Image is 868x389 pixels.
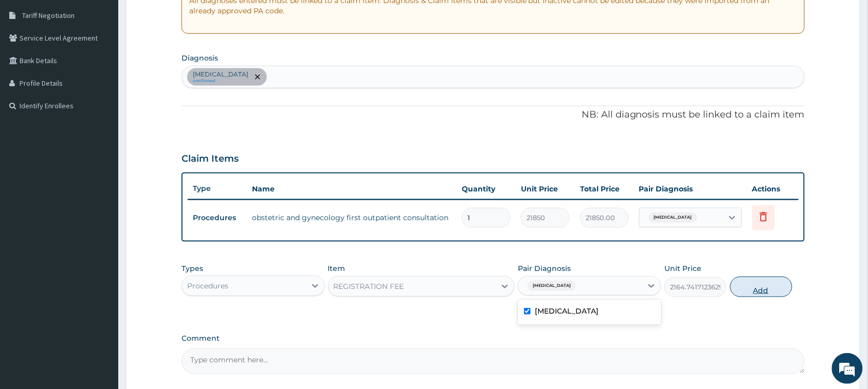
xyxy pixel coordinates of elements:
[193,70,248,79] p: [MEDICAL_DATA]
[22,11,75,20] span: Tariff Negotiation
[634,179,747,199] th: Pair Diagnosis
[188,179,247,198] th: Type
[247,207,457,228] td: obstetric and gynecology first outpatient consultation
[253,72,262,82] span: remove selection option
[664,263,701,274] label: Unit Price
[182,264,203,273] label: Types
[60,129,142,233] span: We're online!
[575,179,634,199] th: Total Price
[5,280,196,316] textarea: Type your message and hit 'Enter'
[193,79,248,84] small: confirmed
[516,179,575,199] th: Unit Price
[518,263,571,274] label: Pair Diagnosis
[747,179,799,199] th: Actions
[182,153,239,165] h3: Claim Items
[182,108,805,122] p: NB: All diagnosis must be linked to a claim item
[182,334,805,343] label: Comment
[187,281,228,291] div: Procedures
[182,53,218,63] label: Diagnosis
[169,5,193,30] div: Minimize live chat window
[457,179,516,199] th: Quantity
[334,281,404,291] div: REGISTRATION FEE
[53,57,173,71] div: Chat with us now
[188,208,247,227] td: Procedures
[730,277,792,297] button: Add
[649,212,697,223] span: [MEDICAL_DATA]
[535,306,599,316] label: [MEDICAL_DATA]
[19,51,42,77] img: d_794563401_company_1708531726252_794563401
[528,281,576,291] span: [MEDICAL_DATA]
[247,179,457,199] th: Name
[328,263,346,274] label: Item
